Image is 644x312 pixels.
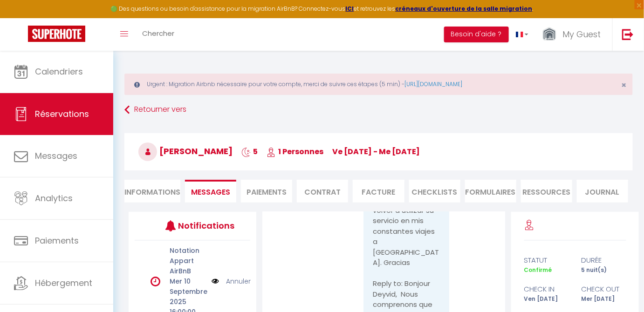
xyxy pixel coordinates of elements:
span: Messages [35,150,77,162]
a: Retourner vers [124,102,633,118]
li: Informations [124,180,180,203]
span: Calendriers [35,66,83,77]
a: [URL][DOMAIN_NAME] [404,80,462,88]
img: NO IMAGE [212,276,219,286]
span: Analytics [35,192,73,204]
div: Mer [DATE] [575,295,632,304]
img: Super Booking [28,26,85,42]
a: ICI [346,5,354,13]
span: 5 [241,146,258,157]
button: Ouvrir le widget de chat LiveChat [7,4,35,32]
span: Chercher [142,28,174,38]
span: × [622,79,627,91]
li: Ressources [521,180,572,203]
img: logout [622,28,634,40]
li: CHECKLISTS [409,180,460,203]
span: [PERSON_NAME] [138,145,233,157]
li: Journal [577,180,628,203]
span: Messages [191,187,230,197]
h3: Notifications [178,215,226,236]
li: Paiements [241,180,292,203]
a: créneaux d'ouverture de la salle migration [396,5,533,13]
li: Facture [353,180,404,203]
span: Réservations [35,108,89,120]
span: ve [DATE] - me [DATE] [332,146,420,157]
a: Annuler [226,276,251,286]
span: Confirmé [524,266,552,274]
div: statut [518,255,575,266]
li: Contrat [297,180,348,203]
button: Besoin d'aide ? [444,27,509,42]
div: Urgent : Migration Airbnb nécessaire pour votre compte, merci de suivre ces étapes (5 min) - [124,74,633,95]
span: My Guest [562,28,601,40]
div: Ven [DATE] [518,295,575,304]
button: Close [622,81,627,89]
span: Hébergement [35,277,92,289]
p: Notation Appart AirBnB [170,245,206,276]
span: 1 Personnes [267,146,323,157]
span: Paiements [35,235,79,246]
img: ... [542,27,556,43]
li: FORMULAIRES [465,180,516,203]
div: durée [575,255,632,266]
a: Chercher [135,18,181,51]
div: 5 nuit(s) [575,266,632,275]
div: check out [575,284,632,295]
a: ... My Guest [535,18,612,51]
div: check in [518,284,575,295]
